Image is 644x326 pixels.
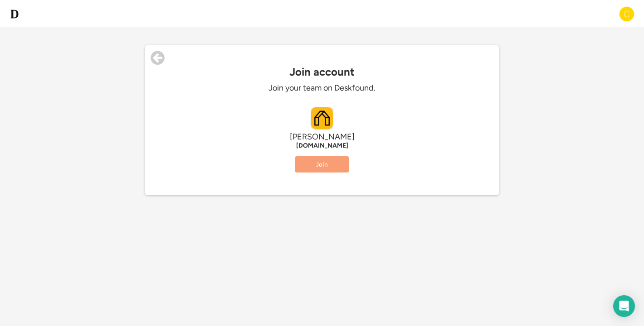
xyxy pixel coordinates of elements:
[186,83,458,93] div: Join your team on Deskfound.
[311,107,333,129] img: uphouseinc.com
[145,66,499,78] div: Join account
[613,295,635,317] div: Open Intercom Messenger
[186,142,458,149] div: [DOMAIN_NAME]
[9,9,20,19] img: d-whitebg.png
[619,6,635,22] img: C.png
[295,156,349,173] button: Join
[186,132,458,142] div: [PERSON_NAME]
